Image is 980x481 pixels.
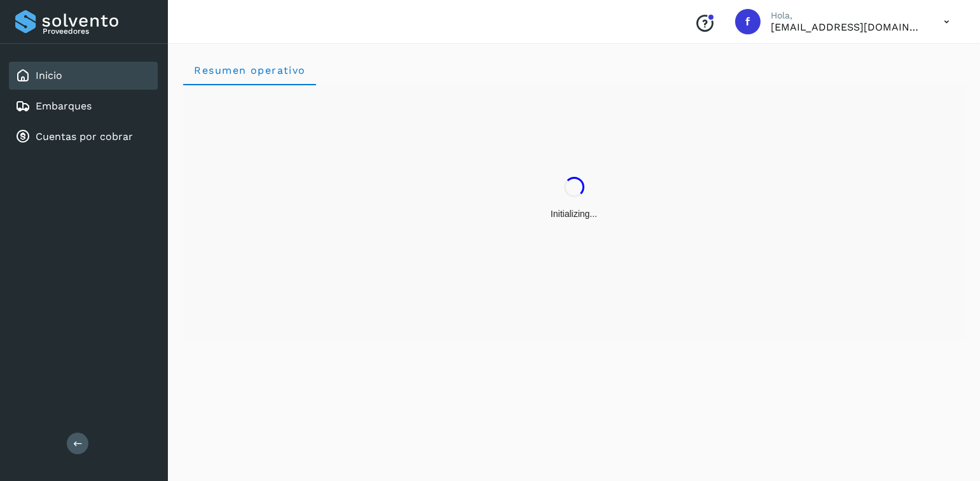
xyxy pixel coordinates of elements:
a: Cuentas por cobrar [36,130,133,143]
a: Embarques [36,100,92,112]
div: Cuentas por cobrar [9,123,158,151]
p: facturacion@protransport.com.mx [771,21,923,33]
p: Hola, [771,10,923,21]
div: Inicio [9,62,158,90]
div: Embarques [9,92,158,120]
p: Proveedores [43,27,153,36]
a: Inicio [36,69,62,81]
span: Resumen operativo [193,64,306,76]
